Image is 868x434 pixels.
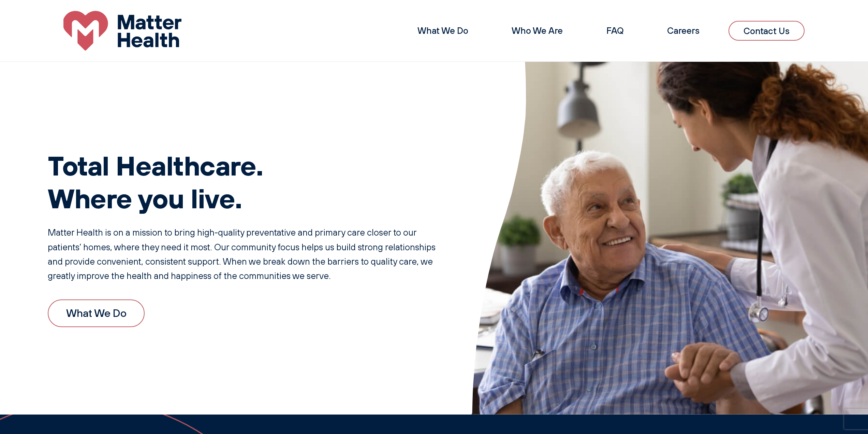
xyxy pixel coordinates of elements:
[606,25,624,36] a: FAQ
[48,225,444,283] p: Matter Health is on a mission to bring high-quality preventative and primary care closer to our p...
[729,21,805,41] a: Contact Us
[48,149,444,214] h1: Total Healthcare. Where you live.
[667,25,700,36] a: Careers
[512,25,563,36] a: Who We Are
[48,299,145,327] a: What We Do
[417,25,468,36] a: What We Do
